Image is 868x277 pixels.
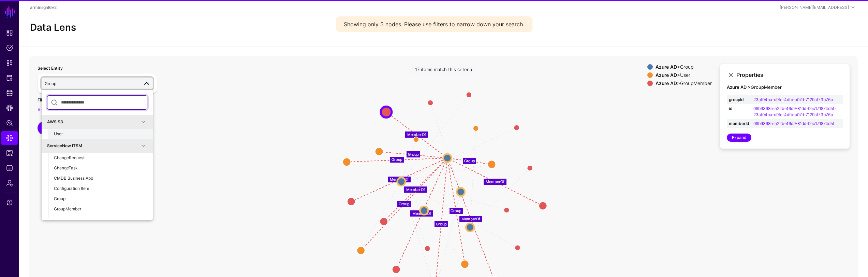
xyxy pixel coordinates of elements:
[6,199,13,206] span: Support
[654,72,713,78] div: > User
[6,135,13,141] span: Data Lens
[411,64,476,75] div: 17 items match this criteria
[6,29,13,36] span: Dashboard
[54,155,85,160] span: ChangeRequest
[45,81,56,86] span: Group
[729,121,749,127] strong: memberId
[399,202,410,206] text: Group
[729,106,749,112] strong: id
[6,150,13,156] span: Reports
[1,86,18,100] a: Identity Data Fabric
[48,163,153,173] button: ChangeTask
[1,131,18,145] a: Data Lens
[30,22,76,33] h2: Data Lens
[6,89,13,96] span: Identity Data Fabric
[6,120,13,126] span: Policy Lens
[54,186,89,191] span: Configuration Item
[48,183,153,194] button: Configuration Item
[1,71,18,85] a: Protected Systems
[6,59,13,66] span: Snippets
[654,64,713,70] div: > Group
[48,153,153,163] button: ChangeRequest
[54,196,65,201] span: Group
[6,74,13,81] span: Protected Systems
[48,129,153,139] button: User
[736,72,843,78] h3: Properties
[656,64,677,70] strong: Azure AD
[30,5,57,10] a: arminsgnl6v2
[753,121,834,126] a: 09b9398e-a22b-46d9-81dd-0ec171874d5f
[4,4,16,19] a: SGNL
[464,158,475,163] text: Group
[6,105,13,111] span: CAEP Hub
[54,206,81,211] span: GroupMember
[48,204,153,214] button: GroupMember
[412,211,431,216] text: MemberOf
[486,179,504,184] text: MemberOf
[38,121,66,135] button: Submit
[38,65,63,71] label: Select Entity
[1,161,18,175] a: Logs
[392,157,402,162] text: Group
[1,176,18,190] a: Admin
[461,216,480,221] text: MemberOf
[336,16,532,32] div: Showing only 5 nodes. Please use filters to narrow down your search.
[656,72,677,78] strong: Azure AD
[54,217,69,222] span: Incident
[54,176,93,181] span: CMDB Business App
[48,173,153,183] button: CMDB Business App
[780,4,849,11] div: [PERSON_NAME][EMAIL_ADDRESS]
[1,101,18,115] a: CAEP Hub
[1,41,18,55] a: Policies
[1,116,18,130] a: Policy Lens
[407,132,426,137] text: MemberOf
[38,107,57,112] a: Add filter
[406,187,425,192] text: MemberOf
[451,208,461,213] text: Group
[6,165,13,171] span: Logs
[54,131,63,136] span: User
[390,177,409,182] text: MemberOf
[729,97,749,103] strong: groupId
[1,56,18,70] a: Snippets
[753,106,836,117] a: 09b9398e-a22b-46d9-81dd-0ec171874d5f-23af04ba-c9fe-4dfb-a07d-7129af73b76b
[656,80,677,86] strong: Azure AD
[1,26,18,40] a: Dashboard
[6,44,13,51] span: Policies
[47,143,139,149] div: ServiceNow ITSM
[753,97,833,102] a: 23af04ba-c9fe-4dfb-a07d-7129af73b76b
[38,97,48,103] label: Filter
[48,194,153,204] button: Group
[727,134,751,142] a: Expand
[1,146,18,160] a: Reports
[408,152,419,157] text: Group
[727,84,751,90] strong: Azure AD >
[47,119,139,125] div: AWS S3
[727,85,843,90] h4: GroupMember
[54,165,78,170] span: ChangeTask
[6,180,13,186] span: Admin
[654,81,713,86] div: > GroupMember
[48,214,153,224] button: Incident
[436,222,447,226] text: Group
